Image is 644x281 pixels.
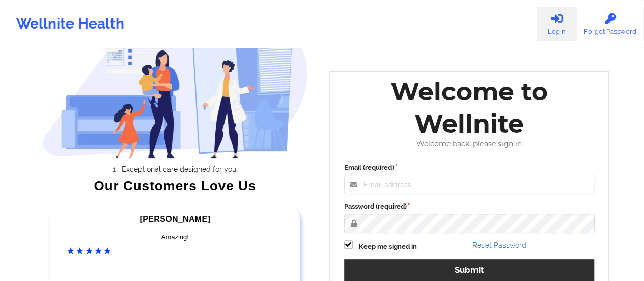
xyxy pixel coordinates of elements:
[337,75,602,140] div: Welcome to Wellnite
[359,242,417,252] label: Keep me signed in
[42,13,308,158] img: wellnite-auth-hero_200.c722682e.png
[344,163,595,173] label: Email (required)
[344,175,595,194] input: Email address
[537,7,576,41] a: Login
[42,181,308,191] div: Our Customers Love Us
[140,215,210,223] span: [PERSON_NAME]
[337,140,602,148] div: Welcome back, please sign in
[344,259,595,281] button: Submit
[472,241,526,249] a: Reset Password
[51,165,308,173] li: Exceptional care designed for you.
[576,7,644,41] a: Forgot Password
[67,232,283,242] div: Amazing!
[344,201,595,212] label: Password (required)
